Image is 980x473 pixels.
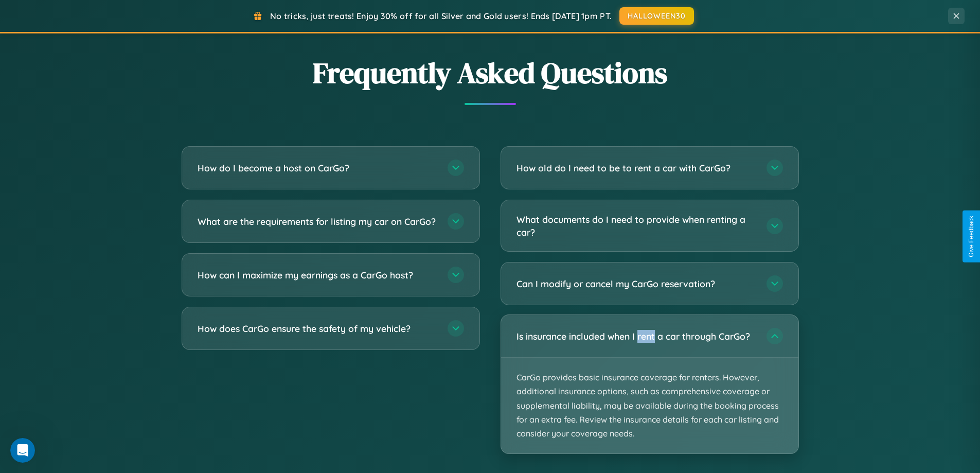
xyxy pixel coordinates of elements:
p: CarGo provides basic insurance coverage for renters. However, additional insurance options, such ... [501,358,798,453]
h3: How old do I need to be to rent a car with CarGo? [516,162,756,174]
h3: How can I maximize my earnings as a CarGo host? [198,269,437,282]
h3: How do I become a host on CarGo? [198,162,437,174]
span: No tricks, just treats! Enjoy 30% off for all Silver and Gold users! Ends [DATE] 1pm PT. [270,11,612,21]
iframe: Intercom live chat [10,438,35,463]
h3: Can I modify or cancel my CarGo reservation? [516,277,756,290]
h3: Is insurance included when I rent a car through CarGo? [516,330,756,343]
h2: Frequently Asked Questions [182,53,799,93]
button: HALLOWEEN30 [619,7,694,25]
h3: What are the requirements for listing my car on CarGo? [198,215,437,228]
h3: How does CarGo ensure the safety of my vehicle? [198,322,437,335]
div: Give Feedback [968,216,975,257]
h3: What documents do I need to provide when renting a car? [516,213,756,238]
